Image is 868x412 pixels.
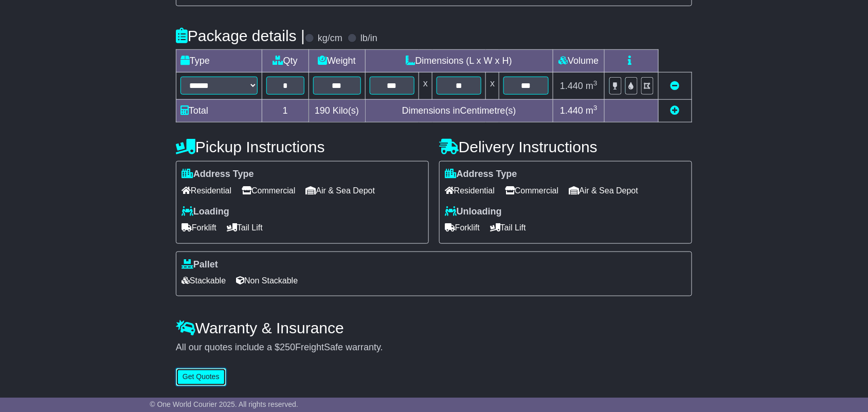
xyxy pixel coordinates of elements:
[176,50,262,73] td: Type
[227,220,263,236] span: Tail Lift
[182,259,218,271] label: Pallet
[182,183,231,199] span: Residential
[176,99,262,122] td: Total
[486,73,499,99] td: x
[176,319,692,336] h4: Warranty & Insurance
[553,50,604,73] td: Volume
[306,183,375,199] span: Air & Sea Depot
[365,99,553,122] td: Dimensions in Centimetre(s)
[560,105,583,116] span: 1.440
[182,169,254,180] label: Address Type
[593,79,598,87] sup: 3
[176,138,429,155] h4: Pickup Instructions
[445,220,480,236] span: Forklift
[671,81,680,91] a: Remove this item
[280,342,295,352] span: 250
[176,368,226,386] button: Get Quotes
[569,183,639,199] span: Air & Sea Depot
[445,169,517,180] label: Address Type
[365,50,553,73] td: Dimensions (L x W x H)
[445,206,502,218] label: Unloading
[560,81,583,91] span: 1.440
[176,342,692,353] div: All our quotes include a $ FreightSafe warranty.
[182,273,226,289] span: Stackable
[318,33,342,44] label: kg/cm
[360,33,377,44] label: lb/in
[419,73,432,99] td: x
[309,99,365,122] td: Kilo(s)
[242,183,295,199] span: Commercial
[490,220,526,236] span: Tail Lift
[150,400,298,408] span: © One World Courier 2025. All rights reserved.
[182,206,229,218] label: Loading
[176,27,305,44] h4: Package details |
[505,183,558,199] span: Commercial
[586,81,598,91] span: m
[593,104,598,112] sup: 3
[445,183,495,199] span: Residential
[315,105,330,116] span: 190
[236,273,298,289] span: Non Stackable
[671,105,680,116] a: Add new item
[182,220,216,236] span: Forklift
[439,138,692,155] h4: Delivery Instructions
[262,50,309,73] td: Qty
[586,105,598,116] span: m
[262,99,309,122] td: 1
[309,50,365,73] td: Weight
